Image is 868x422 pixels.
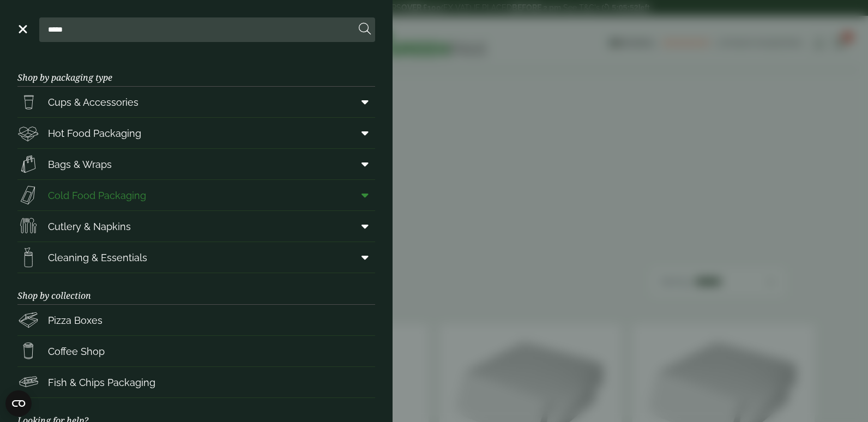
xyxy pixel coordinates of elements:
a: Hot Food Packaging [17,118,375,148]
a: Cups & Accessories [17,87,375,117]
a: Coffee Shop [17,336,375,366]
img: Cutlery.svg [17,215,39,237]
span: Cleaning & Essentials [48,250,147,265]
span: Cold Food Packaging [48,188,146,203]
span: Coffee Shop [48,344,105,359]
h3: Shop by collection [17,273,375,305]
a: Cold Food Packaging [17,180,375,210]
span: Cutlery & Napkins [48,219,131,234]
img: Pizza_boxes.svg [17,309,39,331]
img: open-wipe.svg [17,246,39,268]
span: Cups & Accessories [48,95,138,110]
a: Cutlery & Napkins [17,211,375,242]
img: Deli_box.svg [17,122,39,144]
img: HotDrink_paperCup.svg [17,340,39,362]
img: Paper_carriers.svg [17,153,39,175]
a: Cleaning & Essentials [17,242,375,273]
img: PintNhalf_cup.svg [17,91,39,113]
h3: Shop by packaging type [17,55,375,87]
button: Open CMP widget [5,390,32,417]
span: Hot Food Packaging [48,126,141,141]
a: Bags & Wraps [17,149,375,179]
a: Fish & Chips Packaging [17,367,375,397]
span: Pizza Boxes [48,313,103,328]
span: Bags & Wraps [48,157,112,172]
img: Sandwich_box.svg [17,184,39,206]
img: FishNchip_box.svg [17,371,39,393]
span: Fish & Chips Packaging [48,375,155,390]
a: Pizza Boxes [17,305,375,335]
